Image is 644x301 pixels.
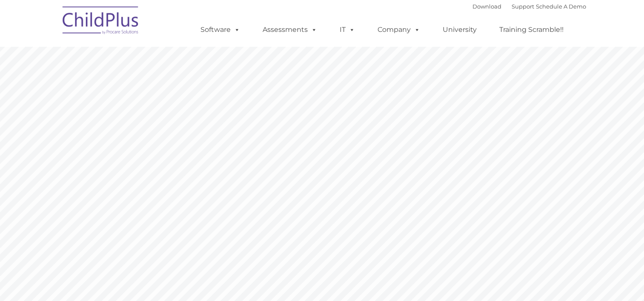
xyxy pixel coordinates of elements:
font: | [472,3,586,10]
a: Support [512,3,534,10]
a: Download [472,3,501,10]
img: ChildPlus by Procare Solutions [58,0,143,43]
a: Assessments [254,21,326,38]
a: Schedule A Demo [536,3,586,10]
a: Company [369,21,429,38]
a: Software [192,21,249,38]
a: Training Scramble!! [491,21,572,38]
a: IT [331,21,364,38]
a: University [434,21,485,38]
